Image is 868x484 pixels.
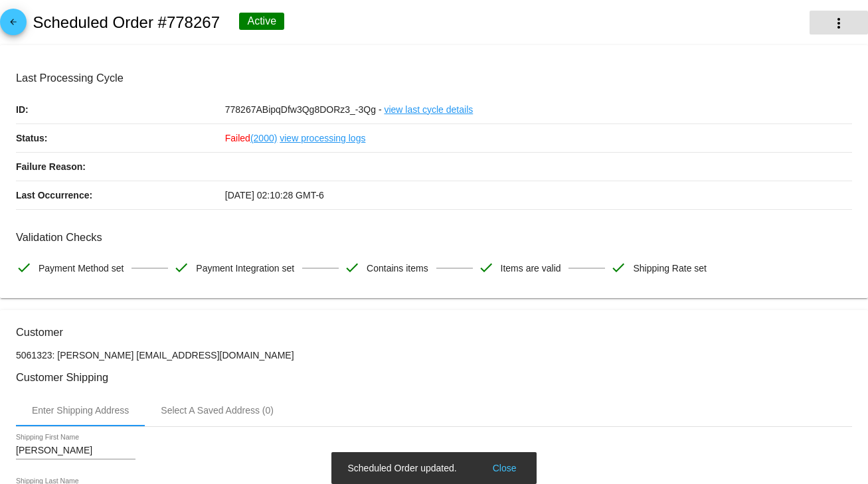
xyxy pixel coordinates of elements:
[344,260,360,276] mat-icon: check
[250,124,277,152] a: (2000)
[196,254,294,282] span: Payment Integration set
[16,72,852,84] h3: Last Processing Cycle
[33,13,220,32] h2: Scheduled Order #778267
[16,260,32,276] mat-icon: check
[161,405,274,416] div: Select A Saved Address (0)
[610,260,626,276] mat-icon: check
[16,326,852,339] h3: Customer
[501,254,561,282] span: Items are valid
[16,153,225,181] p: Failure Reason:
[367,254,428,282] span: Contains items
[225,133,278,143] span: Failed
[225,190,324,201] span: [DATE] 02:10:28 GMT-6
[16,445,135,456] input: Shipping First Name
[347,461,520,475] simple-snack-bar: Scheduled Order updated.
[478,260,494,276] mat-icon: check
[633,254,707,282] span: Shipping Rate set
[16,350,852,361] p: 5061323: [PERSON_NAME] [EMAIL_ADDRESS][DOMAIN_NAME]
[16,181,225,209] p: Last Occurrence:
[239,13,284,30] div: Active
[16,371,852,384] h3: Customer Shipping
[173,260,189,276] mat-icon: check
[280,124,365,152] a: view processing logs
[39,254,124,282] span: Payment Method set
[32,405,129,416] div: Enter Shipping Address
[831,15,847,31] mat-icon: more_vert
[225,104,382,115] span: 778267ABipqDfw3Qg8DORz3_-3Qg -
[16,124,225,152] p: Status:
[489,461,521,475] button: Close
[5,17,21,33] mat-icon: arrow_back
[16,96,225,123] p: ID:
[384,96,473,123] a: view last cycle details
[16,231,852,244] h3: Validation Checks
